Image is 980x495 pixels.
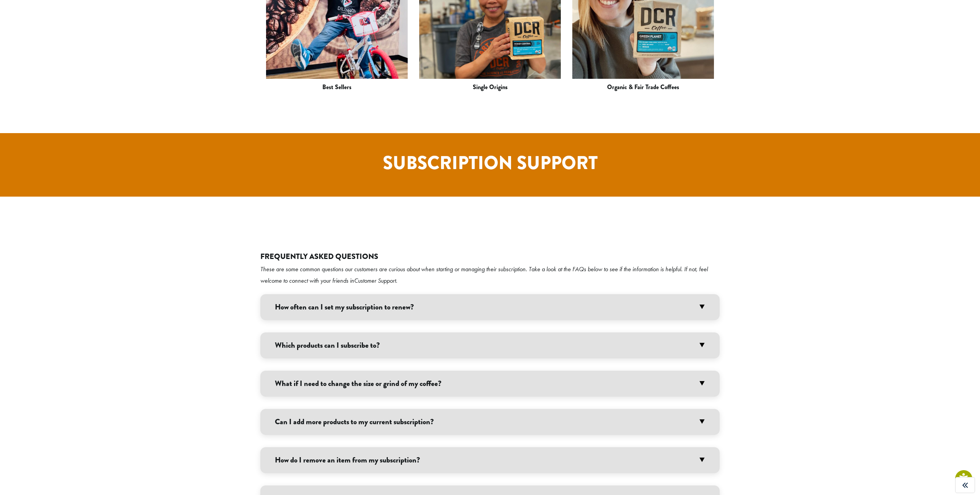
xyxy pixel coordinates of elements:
h3: Single Origins [473,83,508,91]
h3: Best Sellers [322,83,351,91]
h3: What if I need to change the size or grind of my coffee? [260,371,720,397]
h2: Frequently Asked Questions [260,252,720,261]
h3: Organic & Fair Trade Coffees [607,83,679,91]
em: These are some common questions our customers are curious about when starting or managing their s... [260,265,708,285]
h3: Which products can I subscribe to? [260,332,720,358]
h1: SUBSCRIPTION SUPPORT [260,152,720,174]
a: Customer Support [354,277,396,285]
h3: How often can I set my subscription to renew? [260,294,720,320]
h3: How do I remove an item from my subscription? [260,447,720,473]
h3: Can I add more products to my current subscription? [260,409,720,435]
